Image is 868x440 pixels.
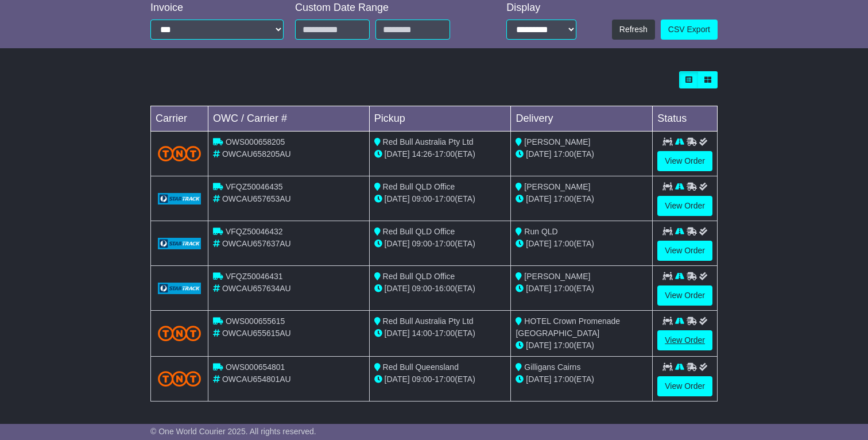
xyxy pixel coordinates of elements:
[158,238,201,249] img: GetCarrierServiceLogo
[385,329,410,338] span: [DATE]
[553,341,573,350] span: 17:00
[222,239,291,248] span: OWCAU657637AU
[385,284,410,293] span: [DATE]
[222,194,291,203] span: OWCAU657653AU
[516,283,648,295] div: (ETA)
[374,373,506,385] div: - (ETA)
[553,284,573,293] span: 17:00
[524,272,590,281] span: [PERSON_NAME]
[526,149,551,159] span: [DATE]
[553,194,573,203] span: 17:00
[383,182,455,191] span: Red Bull QLD Office
[516,317,620,338] span: HOTEL Crown Promenade [GEOGRAPHIC_DATA]
[516,373,648,385] div: (ETA)
[516,238,648,250] div: (ETA)
[553,149,573,159] span: 17:00
[516,339,648,352] div: (ETA)
[524,137,590,146] span: [PERSON_NAME]
[222,329,291,338] span: OWCAU655615AU
[412,284,432,293] span: 09:00
[150,2,284,14] div: Invoice
[657,241,712,261] a: View Order
[374,238,506,250] div: - (ETA)
[158,371,201,387] img: TNT_Domestic.png
[226,272,283,281] span: VFQZ50046431
[412,239,432,248] span: 09:00
[526,239,551,248] span: [DATE]
[516,148,648,160] div: (ETA)
[385,194,410,203] span: [DATE]
[383,272,455,281] span: Red Bull QLD Office
[524,227,557,236] span: Run QLD
[158,326,201,341] img: TNT_Domestic.png
[657,151,712,171] a: View Order
[435,239,455,248] span: 17:00
[158,283,201,294] img: GetCarrierServiceLogo
[526,375,551,384] span: [DATE]
[553,375,573,384] span: 17:00
[412,375,432,384] span: 09:00
[369,106,511,132] td: Pickup
[150,427,316,436] span: © One World Courier 2025. All rights reserved.
[226,137,285,146] span: OWS000658205
[374,193,506,205] div: - (ETA)
[524,362,580,372] span: Gilligans Cairns
[412,329,432,338] span: 14:00
[385,149,410,159] span: [DATE]
[506,2,576,14] div: Display
[226,182,283,191] span: VFQZ50046435
[661,20,718,40] a: CSV Export
[222,149,291,159] span: OWCAU658205AU
[226,317,285,326] span: OWS000655615
[158,193,201,204] img: GetCarrierServiceLogo
[158,146,201,161] img: TNT_Domestic.png
[435,149,455,159] span: 17:00
[412,149,432,159] span: 14:26
[657,330,712,350] a: View Order
[516,193,648,205] div: (ETA)
[151,106,208,132] td: Carrier
[435,284,455,293] span: 16:00
[383,362,459,372] span: Red Bull Queensland
[435,329,455,338] span: 17:00
[657,376,712,396] a: View Order
[612,20,655,40] button: Refresh
[657,196,712,216] a: View Order
[383,317,474,326] span: Red Bull Australia Pty Ltd
[524,182,590,191] span: [PERSON_NAME]
[226,362,285,372] span: OWS000654801
[222,284,291,293] span: OWCAU657634AU
[435,194,455,203] span: 17:00
[657,285,712,306] a: View Order
[385,375,410,384] span: [DATE]
[383,227,455,236] span: Red Bull QLD Office
[208,106,370,132] td: OWC / Carrier #
[374,148,506,160] div: - (ETA)
[222,375,291,384] span: OWCAU654801AU
[374,283,506,295] div: - (ETA)
[526,194,551,203] span: [DATE]
[553,239,573,248] span: 17:00
[295,2,476,14] div: Custom Date Range
[653,106,718,132] td: Status
[412,194,432,203] span: 09:00
[226,227,283,236] span: VFQZ50046432
[385,239,410,248] span: [DATE]
[435,375,455,384] span: 17:00
[374,327,506,339] div: - (ETA)
[526,341,551,350] span: [DATE]
[511,106,653,132] td: Delivery
[526,284,551,293] span: [DATE]
[383,137,474,146] span: Red Bull Australia Pty Ltd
